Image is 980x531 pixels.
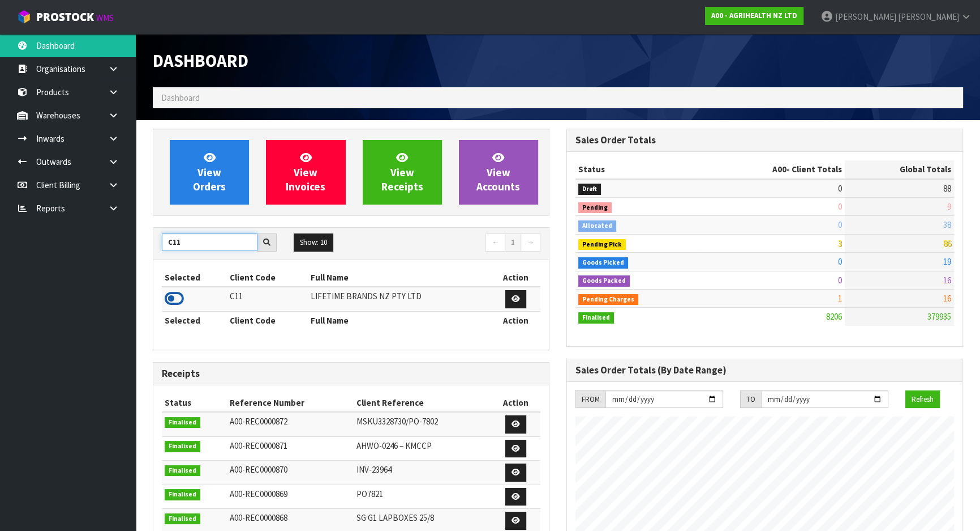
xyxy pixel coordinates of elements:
[578,257,628,269] span: Goods Picked
[505,233,521,252] a: 1
[711,11,797,20] strong: A00 - AGRIHEALTH NZ LTD
[356,512,434,523] span: SG G1 LAPBOXES 25/8
[943,256,951,267] span: 19
[578,239,626,250] span: Pending Pick
[308,311,491,329] th: Full Name
[230,416,287,427] span: A00-REC0000872
[476,151,520,193] span: View Accounts
[838,238,842,249] span: 3
[700,160,845,179] th: - Client Totals
[170,140,249,205] a: ViewOrders
[193,151,226,193] span: View Orders
[491,394,540,412] th: Action
[838,293,842,304] span: 1
[575,135,954,146] h3: Sales Order Totals
[943,293,951,304] span: 16
[943,219,951,230] span: 38
[96,12,114,23] small: WMS
[575,365,954,376] h3: Sales Order Totals (By Date Range)
[838,201,842,212] span: 0
[835,11,896,22] span: [PERSON_NAME]
[165,513,200,525] span: Finalised
[772,164,786,175] span: A00
[578,202,612,214] span: Pending
[459,140,538,205] a: ViewAccounts
[575,160,700,179] th: Status
[943,238,951,249] span: 86
[227,287,308,311] td: C11
[826,311,842,322] span: 8206
[943,275,951,286] span: 16
[153,50,248,71] span: Dashboard
[927,311,951,322] span: 379935
[578,294,638,305] span: Pending Charges
[740,390,761,409] div: TO
[578,275,630,287] span: Goods Packed
[578,184,601,195] span: Draft
[165,441,200,452] span: Finalised
[838,219,842,230] span: 0
[360,233,541,253] nav: Page navigation
[308,287,491,311] td: LIFETIME BRANDS NZ PTY LTD
[227,394,354,412] th: Reference Number
[363,140,442,205] a: ViewReceipts
[36,10,94,24] span: ProStock
[161,92,200,103] span: Dashboard
[230,488,287,499] span: A00-REC0000869
[521,233,540,252] a: →
[266,140,345,205] a: ViewInvoices
[356,440,432,451] span: AHWO-0246 – KMCCP
[838,256,842,267] span: 0
[947,201,951,212] span: 9
[230,440,287,451] span: A00-REC0000871
[485,233,505,252] a: ←
[354,394,491,412] th: Client Reference
[905,390,940,409] button: Refresh
[705,7,803,25] a: A00 - AGRIHEALTH NZ LTD
[308,269,491,287] th: Full Name
[227,311,308,329] th: Client Code
[227,269,308,287] th: Client Code
[381,151,423,193] span: View Receipts
[575,390,605,409] div: FROM
[230,464,287,475] span: A00-REC0000870
[845,160,954,179] th: Global Totals
[165,465,200,477] span: Finalised
[230,512,287,523] span: A00-REC0000868
[578,220,616,232] span: Allocated
[165,489,200,500] span: Finalised
[491,311,540,329] th: Action
[838,183,842,194] span: 0
[162,394,227,412] th: Status
[162,368,540,379] h3: Receipts
[286,151,325,193] span: View Invoices
[162,311,227,329] th: Selected
[838,275,842,286] span: 0
[578,312,614,324] span: Finalised
[898,11,959,22] span: [PERSON_NAME]
[294,233,333,252] button: Show: 10
[162,269,227,287] th: Selected
[356,416,438,427] span: MSKU3328730/PO-7802
[356,464,392,475] span: INV-23964
[165,417,200,428] span: Finalised
[491,269,540,287] th: Action
[17,10,31,24] img: cube-alt.png
[162,233,257,251] input: Search clients
[356,488,383,499] span: PO7821
[943,183,951,194] span: 88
